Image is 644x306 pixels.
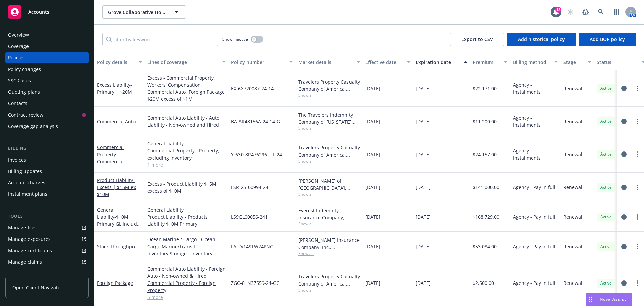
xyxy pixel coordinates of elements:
[8,268,40,279] div: Manage BORs
[8,155,26,165] div: Invoices
[8,245,52,256] div: Manage certificates
[620,279,628,287] a: circleInformation
[563,243,582,250] span: Renewal
[12,284,62,291] span: Open Client Navigator
[5,64,89,75] a: Policy changes
[513,81,558,95] span: Agency - Installments
[298,125,360,131] span: Show all
[147,236,226,250] a: Ocean Marine / Cargo - Ocean Cargo Marine/Transit
[563,184,582,191] span: Renewal
[599,151,613,157] span: Active
[97,177,136,198] a: Product Liability
[416,85,431,92] span: [DATE]
[563,85,582,92] span: Renewal
[222,36,248,42] span: Show inactive
[97,177,136,198] span: - Excess | $15M ex $10M
[8,121,58,132] div: Coverage gap analysis
[147,279,226,294] a: Commercial Property - Foreign Property
[8,234,51,245] div: Manage exposures
[586,293,594,306] div: Drag to move
[413,54,470,70] button: Expiration date
[8,87,40,97] div: Quoting plans
[620,117,628,125] a: circleInformation
[599,85,613,91] span: Active
[28,9,49,15] span: Accounts
[633,213,641,221] a: more
[97,151,127,172] span: - Commercial Property
[416,184,431,191] span: [DATE]
[296,54,363,70] button: Market details
[147,147,226,161] a: Commercial Property - Property, excluding Inventory
[231,85,274,92] span: EX-6X720087-24-14
[231,243,276,250] span: FAL-V14STW24PNGF
[513,59,550,66] div: Billing method
[231,118,280,125] span: BA-8R48156A-24-14-G
[298,177,360,191] div: [PERSON_NAME] of [GEOGRAPHIC_DATA], [GEOGRAPHIC_DATA]
[97,214,142,234] span: - $10M Primary GL includes PCO
[599,118,613,124] span: Active
[8,166,42,177] div: Billing updates
[599,184,613,190] span: Active
[365,151,380,158] span: [DATE]
[563,5,577,19] a: Start snowing
[97,207,142,234] a: General Liability
[620,183,628,191] a: circleInformation
[298,111,360,125] div: The Travelers Indemnity Company of [US_STATE], Travelers Insurance
[473,184,499,191] span: $141,000.00
[298,207,360,221] div: Everest Indemnity Insurance Company, [GEOGRAPHIC_DATA], Amwins
[470,54,510,70] button: Premium
[450,33,504,46] button: Export to CSV
[620,84,628,92] a: circleInformation
[555,7,561,13] div: 12
[579,33,636,46] button: Add BOR policy
[610,5,623,19] a: Switch app
[365,85,380,92] span: [DATE]
[599,280,613,286] span: Active
[8,222,37,233] div: Manage files
[298,144,360,158] div: Travelers Property Casualty Company of America, Travelers Insurance
[298,191,360,197] span: Show all
[365,59,403,66] div: Effective date
[5,110,89,120] a: Contract review
[518,36,565,42] span: Add historical policy
[231,279,279,287] span: ZGC-81N37559-24-GC
[8,257,42,267] div: Manage claims
[147,74,226,102] a: Excess - Commercial Property, Workers' Compensation, Commercial Auto, Foreign Package $20M excess...
[147,114,226,128] a: Commercial Auto Liability - Auto Liability - Non-owned and Hired
[147,180,226,194] a: Excess - Product Liability $15M excess of $10M
[147,213,226,227] a: Product Liability - Products Liability $10M Primary
[560,54,594,70] button: Stage
[416,118,431,125] span: [DATE]
[8,64,41,75] div: Policy changes
[8,189,47,200] div: Installment plans
[8,75,31,86] div: SSC Cases
[473,59,500,66] div: Premium
[145,54,228,70] button: Lines of coverage
[473,118,497,125] span: $11,200.00
[513,184,555,191] span: Agency - Pay in full
[473,151,497,158] span: $24,157.00
[365,243,380,250] span: [DATE]
[5,268,89,279] a: Manage BORs
[365,213,380,220] span: [DATE]
[147,294,226,301] a: 5 more
[633,117,641,125] a: more
[5,121,89,132] a: Coverage gap analysis
[473,85,497,92] span: $22,171.00
[231,151,282,158] span: Y-630-8R476296-TIL-24
[5,222,89,233] a: Manage files
[147,250,226,257] a: Inventory Storage - Inventory
[5,98,89,109] a: Contacts
[5,245,89,256] a: Manage certificates
[633,243,641,251] a: more
[600,296,626,302] span: Nova Assist
[416,279,431,287] span: [DATE]
[633,183,641,191] a: more
[97,82,132,95] a: Excess Liability
[633,150,641,158] a: more
[298,78,360,92] div: Travelers Property Casualty Company of America, Travelers Insurance
[8,52,25,63] div: Policies
[298,236,360,251] div: [PERSON_NAME] Insurance Company, Inc., [PERSON_NAME] Group, [PERSON_NAME] Cargo
[416,213,431,220] span: [DATE]
[5,30,89,40] a: Overview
